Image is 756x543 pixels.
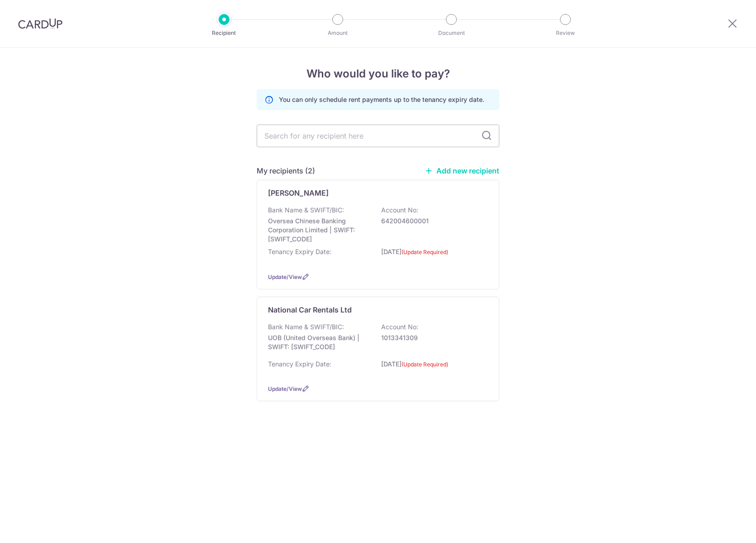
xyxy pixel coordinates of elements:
[268,304,352,315] p: National Car Rentals Ltd
[402,360,448,369] label: (Update Required)
[402,248,448,257] label: (Update Required)
[257,66,499,82] h4: Who would you like to pay?
[418,29,485,38] p: Document
[268,187,329,198] p: [PERSON_NAME]
[381,322,418,332] p: Account No:
[279,95,484,104] p: You can only schedule rent payments up to the tenancy expiry date.
[425,166,499,175] a: Add new recipient
[191,29,258,38] p: Recipient
[381,333,483,342] p: 1013341309
[381,247,483,262] p: [DATE]
[268,333,369,351] p: UOB (United Overseas Bank) | SWIFT: [SWIFT_CODE]
[304,29,371,38] p: Amount
[268,322,344,332] p: Bank Name & SWIFT/BIC:
[268,216,369,244] p: Oversea Chinese Banking Corporation Limited | SWIFT: [SWIFT_CODE]
[532,29,599,38] p: Review
[268,274,302,280] a: Update/View
[381,360,483,375] p: [DATE]
[268,247,331,256] p: Tenancy Expiry Date:
[381,206,418,215] p: Account No:
[268,385,302,392] a: Update/View
[18,18,62,29] img: CardUp
[257,125,499,147] input: Search for any recipient here
[268,206,344,215] p: Bank Name & SWIFT/BIC:
[268,360,331,369] p: Tenancy Expiry Date:
[257,165,315,176] h5: My recipients (2)
[381,216,483,226] p: 642004600001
